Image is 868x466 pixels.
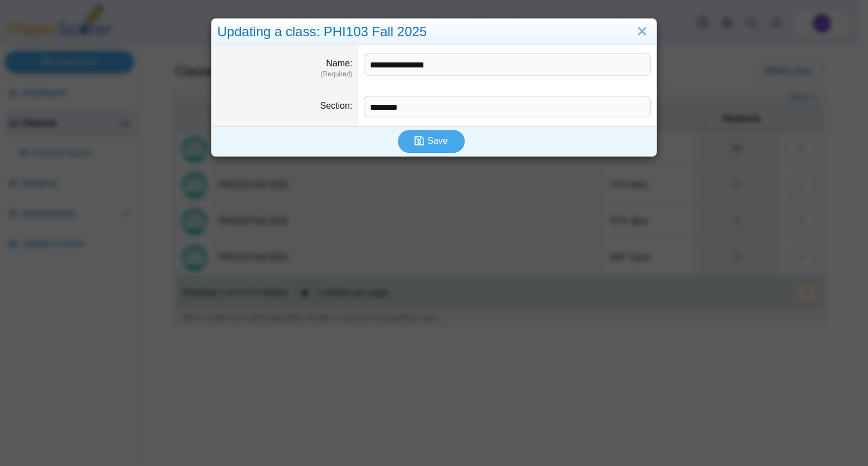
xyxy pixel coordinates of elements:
[320,101,353,110] label: Section
[633,22,651,41] a: Close
[212,19,656,45] div: Updating a class: PHI103 Fall 2025
[326,59,352,68] label: Name
[217,70,352,79] dfn: (Required)
[398,130,465,152] button: Save
[427,136,447,145] span: Save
